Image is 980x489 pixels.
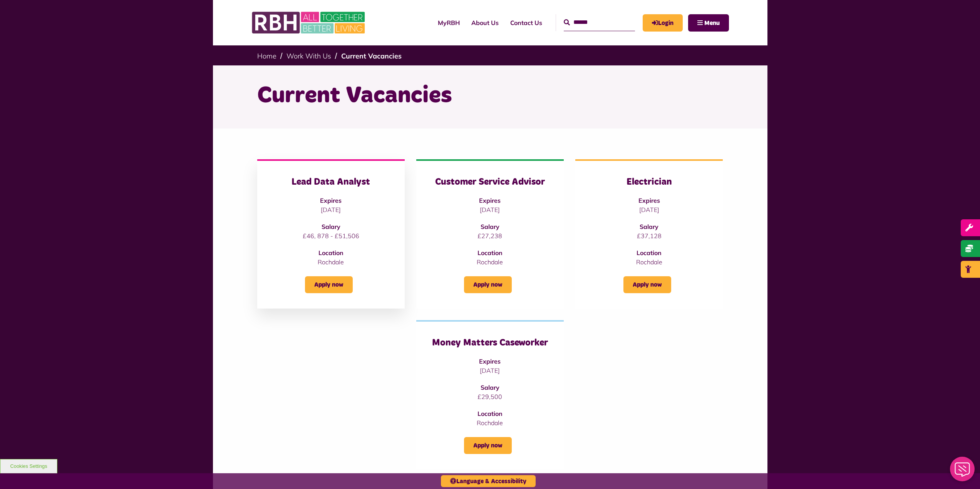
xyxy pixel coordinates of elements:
[432,12,466,33] a: MyRBH
[477,410,503,417] strong: Location
[257,52,276,60] a: Home
[432,366,548,375] p: [DATE]
[273,231,389,240] p: £46, 878 - £51,506
[945,454,980,489] iframe: Netcall Web Assistant for live chat
[477,249,503,257] strong: Location
[286,52,331,60] a: Work With Us
[257,81,723,111] h1: Current Vacancies
[318,249,343,257] strong: Location
[432,231,548,240] p: £27,238
[441,475,536,487] button: Language & Accessibility
[591,231,707,240] p: £37,128
[591,205,707,214] p: [DATE]
[305,276,353,293] a: Apply now
[432,337,548,349] h3: Money Matters Caseworker
[432,418,548,427] p: Rochdale
[432,392,548,401] p: £29,500
[273,257,389,267] p: Rochdale
[591,176,707,188] h3: Electrician
[481,384,499,391] strong: Salary
[638,197,660,204] strong: Expires
[504,12,548,33] a: Contact Us
[688,14,729,32] button: Navigation
[640,223,658,230] strong: Salary
[320,197,342,204] strong: Expires
[432,257,548,267] p: Rochdale
[591,257,707,267] p: Rochdale
[479,357,501,365] strong: Expires
[466,12,504,33] a: About Us
[251,8,367,38] img: RBH
[623,276,671,293] a: Apply now
[479,197,501,204] strong: Expires
[432,176,548,188] h3: Customer Service Advisor
[464,276,512,293] a: Apply now
[643,14,683,32] a: MyRBH
[464,437,512,454] a: Apply now
[564,14,635,31] input: Search
[273,205,389,214] p: [DATE]
[322,223,340,230] strong: Salary
[341,52,402,60] a: Current Vacancies
[432,205,548,214] p: [DATE]
[481,223,499,230] strong: Salary
[637,249,662,257] strong: Location
[704,20,720,26] span: Menu
[273,176,389,188] h3: Lead Data Analyst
